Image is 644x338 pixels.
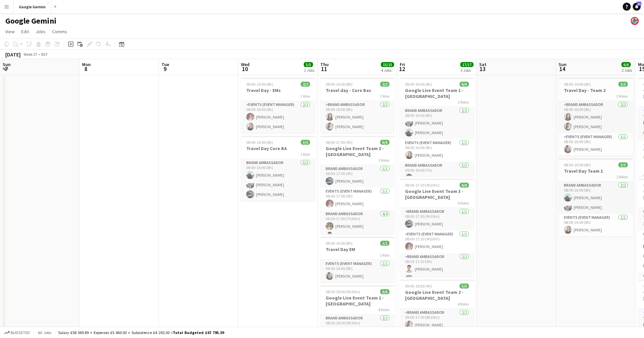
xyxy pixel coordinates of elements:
app-job-card: 08:00-16:00 (8h)6/6Google Live Event Team 1 - [GEOGRAPHIC_DATA]3 RolesBrand Ambassador2/208:00-16... [400,78,474,176]
app-job-card: 08:00-16:00 (8h)1/1Travel Day EM1 RoleEvents (Event Manager)1/108:00-16:00 (8h)[PERSON_NAME] [320,237,395,283]
button: Budgeted [3,329,31,336]
h3: Google Live Event Team 3 - [GEOGRAPHIC_DATA] [400,188,474,200]
div: [DATE] [5,51,21,58]
app-job-card: 08:00-16:00 (8h)2/2Travel Day - EMs1 RoleEvents (Event Manager)2/208:00-16:00 (8h)[PERSON_NAME][P... [241,78,315,133]
app-job-card: 08:00-17:00 (9h)6/6Google Live Event Team 3 - [GEOGRAPHIC_DATA]3 RolesBrand Ambassador1/108:00-17... [320,136,395,234]
h3: Google Live Event Team 1 - [GEOGRAPHIC_DATA] [400,87,474,99]
h3: Travel Day Team 1 [559,168,633,174]
app-job-card: 08:00-16:00 (8h)2/2Travel day - Core Bas1 RoleBrand Ambassador2/208:00-16:00 (8h)[PERSON_NAME][PE... [320,78,395,133]
span: Total Budgeted £67 795.39 [173,330,224,335]
a: Jobs [33,27,48,36]
h3: Travel Day Core BA [241,145,315,151]
span: 5/5 [304,62,313,67]
div: Salary £58 069.89 + Expenses £5 460.00 + Subsistence £4 265.50 = [58,330,224,335]
app-card-role: Events (Event Manager)2/208:00-16:00 (8h)[PERSON_NAME][PERSON_NAME] [241,101,315,133]
app-card-role: Brand Ambassador4/409:30-17:00 (7h30m)[PERSON_NAME][PERSON_NAME] [320,210,395,262]
app-card-role: Events (Event Manager)1/108:00-16:00 (8h)[PERSON_NAME] [320,260,395,283]
span: 12 [399,65,405,73]
span: Budgeted [11,330,30,335]
span: 21 [637,2,641,6]
app-card-role: Events (Event Manager)1/108:00-16:00 (8h)[PERSON_NAME] [559,214,633,236]
span: 7 [2,65,11,73]
app-card-role: Brand Ambassador3/308:00-16:00 (8h)[PERSON_NAME][PERSON_NAME][PERSON_NAME] [241,159,315,201]
span: Mon [82,61,91,67]
div: 2 Jobs [622,68,632,73]
span: 1 Role [380,253,389,258]
span: 3/3 [618,82,628,87]
span: 2/2 [380,82,389,87]
span: 08:30-18:00 (9h30m) [326,289,360,294]
span: 14 [558,65,567,73]
span: 9 [161,65,169,73]
span: 1/1 [380,241,389,246]
span: 08:00-16:00 (8h) [246,82,273,87]
app-job-card: 08:00-17:30 (9h30m)6/6Google Live Event Team 3 - [GEOGRAPHIC_DATA]5 RolesBrand Ambassador1/108:00... [400,179,474,277]
a: 21 [633,3,641,11]
span: 08:00-17:00 (9h) [326,140,353,145]
span: 6/6 [380,289,389,294]
h1: Google Gemini [5,16,56,26]
span: All jobs [37,330,53,335]
span: 3/3 [301,140,310,145]
h3: Travel Day - EMs [241,87,315,93]
span: 08:00-16:00 (8h) [326,241,353,246]
app-card-role: Brand Ambassador1/108:00-17:30 (9h30m)[PERSON_NAME] [400,208,474,230]
span: 08:00-16:00 (8h) [326,82,353,87]
app-card-role: Events (Event Manager)1/108:00-17:00 (9h)[PERSON_NAME] [320,188,395,210]
app-card-role: Brand Ambassador2/208:00-16:00 (8h)[PERSON_NAME][PERSON_NAME] [559,101,633,133]
span: 6/6 [621,62,631,67]
span: 6/6 [380,140,389,145]
span: Sun [559,61,567,67]
app-job-card: 08:00-16:00 (8h)3/3Travel Day - Team 22 RolesBrand Ambassador2/208:00-16:00 (8h)[PERSON_NAME][PER... [559,78,633,156]
a: View [3,27,17,36]
span: Comms [52,29,67,35]
span: Fri [400,61,405,67]
span: 2 Roles [616,94,628,99]
h3: Travel Day EM [320,246,395,252]
span: 3 Roles [458,100,469,105]
div: 4 Jobs [381,68,394,73]
app-card-role: Brand Ambassador2/208:00-16:00 (8h)[PERSON_NAME][PERSON_NAME] [320,101,395,133]
span: 10 [240,65,250,73]
app-card-role: Brand Ambassador2/208:00-16:00 (8h)[PERSON_NAME][PERSON_NAME] [559,182,633,214]
span: Sun [3,61,11,67]
span: Wed [241,61,250,67]
span: 5/5 [460,284,469,289]
div: 2 Jobs [304,68,314,73]
app-card-role: Events (Event Manager)1/108:00-16:00 (8h)[PERSON_NAME] [400,139,474,162]
span: 1 Role [300,94,310,99]
app-card-role: Events (Event Manager)1/108:00-16:00 (8h)[PERSON_NAME] [559,133,633,156]
app-job-card: 08:00-16:00 (8h)3/3Travel Day Core BA1 RoleBrand Ambassador3/308:00-16:00 (8h)[PERSON_NAME][PERSO... [241,136,315,201]
span: 08:00-16:00 (8h) [564,162,591,167]
span: Jobs [36,29,46,35]
span: 08:00-16:00 (8h) [246,140,273,145]
button: Google Gemini [14,0,51,13]
span: Sat [479,61,486,67]
span: Week 37 [22,52,39,57]
span: Edit [21,29,29,35]
span: 1 Role [380,94,389,99]
span: 17/17 [460,62,474,67]
span: 4 Roles [458,301,469,306]
span: 09:00-18:00 (9h) [405,284,432,289]
span: 1 Role [300,152,310,157]
span: Tue [161,61,169,67]
span: 15/15 [381,62,394,67]
span: 3 Roles [378,158,389,163]
app-job-card: 08:00-16:00 (8h)3/3Travel Day Team 12 RolesBrand Ambassador2/208:00-16:00 (8h)[PERSON_NAME][PERSO... [559,158,633,236]
span: View [5,29,15,35]
span: 3/3 [618,162,628,167]
span: 11 [319,65,329,73]
span: 6/6 [460,82,469,87]
span: 08:00-16:00 (8h) [405,82,432,87]
h3: Google Live Event Team 2 - [GEOGRAPHIC_DATA] [400,289,474,301]
h3: Travel Day - Team 2 [559,87,633,93]
h3: Travel day - Core Bas [320,87,395,93]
